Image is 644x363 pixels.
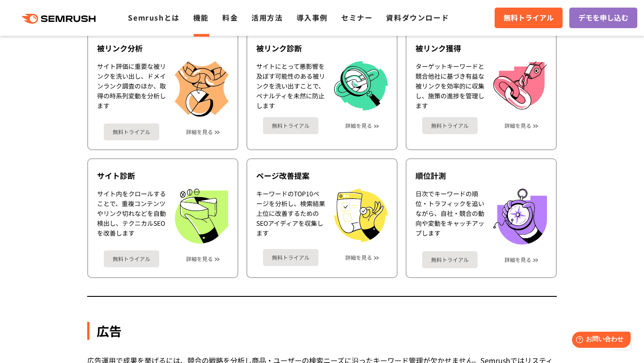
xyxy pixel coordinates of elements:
div: 被リンク診断 [256,43,388,54]
div: ターゲットキーワードと競合他社に基づき有益な被リンクを効率的に収集し、施策の進捗を管理します [415,61,484,110]
img: 被リンク分析 [175,61,229,117]
div: サイト評価に重要な被リンクを洗い出し、ドメインランク調査のほか、取得の時系列変動を分析します [97,61,166,117]
a: デモを申し込む [569,8,637,28]
a: 無料トライアル [104,123,159,140]
div: 被リンク獲得 [415,43,547,54]
a: 無料トライアル [422,251,478,268]
div: 日次でキーワードの順位・トラフィックを追いながら、自社・競合の動向や変動をキャッチアップします [415,189,484,245]
img: サイト診断 [175,189,228,244]
a: 詳細を見る [345,254,372,261]
a: 無料トライアル [495,8,563,28]
a: Semrushとは [128,12,179,23]
a: 詳細を見る [504,257,531,263]
img: 順位計測 [493,189,547,245]
div: 順位計測 [415,170,547,181]
iframe: Help widget launcher [564,328,634,353]
div: サイト診断 [97,170,229,181]
span: デモを申し込む [578,12,628,24]
div: サイト内をクロールすることで、重複コンテンツやリンク切れなどを自動検出し、テクニカルSEOを改善します [97,189,166,244]
a: 無料トライアル [422,117,478,134]
a: 詳細を見る [345,122,372,129]
a: 導入事例 [297,12,328,23]
a: 活用方法 [251,12,283,23]
div: サイトにとって悪影響を及ぼす可能性のある被リンクを洗い出すことで、ペナルティを未然に防止します [256,61,325,111]
div: 広告 [87,322,557,340]
a: セミナー [341,12,373,23]
img: 被リンク診断 [334,61,388,111]
div: ページ改善提案 [256,170,388,181]
a: 詳細を見る [186,129,213,135]
a: 機能 [193,12,209,23]
div: 被リンク分析 [97,43,229,54]
span: 無料トライアル [504,12,554,24]
a: 無料トライアル [263,249,318,266]
div: キーワードのTOP10ページを分析し、検索結果上位に改善するためのSEOアイディアを収集します [256,189,325,242]
a: 詳細を見る [186,256,213,262]
a: 料金 [222,12,238,23]
a: 無料トライアル [263,117,318,134]
img: ページ改善提案 [334,189,388,242]
a: 詳細を見る [504,122,531,129]
img: 被リンク獲得 [493,61,547,110]
a: 無料トライアル [104,250,159,267]
a: 資料ダウンロード [386,12,449,23]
